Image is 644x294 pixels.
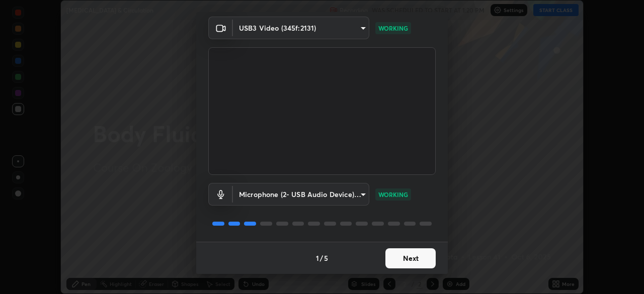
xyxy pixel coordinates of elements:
div: USB3 Video (345f:2131) [233,17,369,39]
h4: / [320,253,323,263]
p: WORKING [378,190,408,199]
h4: 5 [324,253,328,263]
div: USB3 Video (345f:2131) [233,183,369,206]
button: Next [385,248,436,268]
h4: 1 [316,253,319,263]
p: WORKING [378,24,408,33]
